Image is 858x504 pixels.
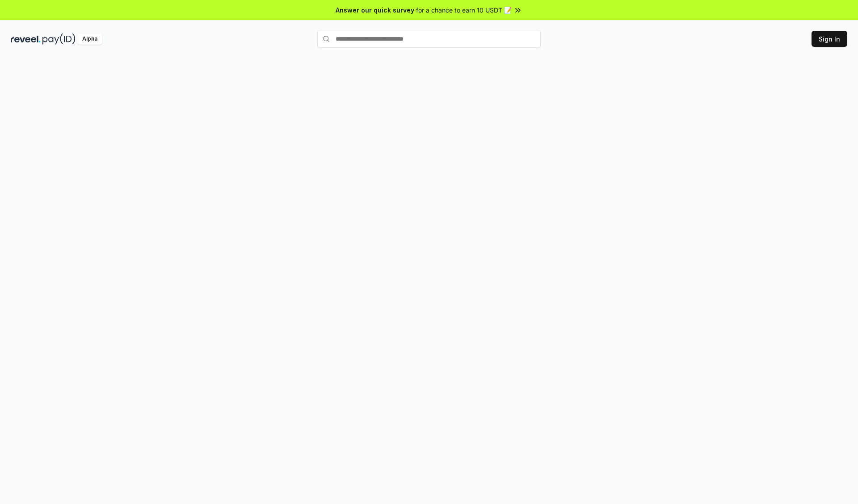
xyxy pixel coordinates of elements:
button: Sign In [812,31,847,47]
div: Alpha [77,33,102,45]
span: for a chance to earn 10 USDT 📝 [416,5,512,15]
span: Answer our quick survey [336,5,414,15]
img: pay_id [42,33,76,45]
img: reveel_dark [11,33,41,45]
